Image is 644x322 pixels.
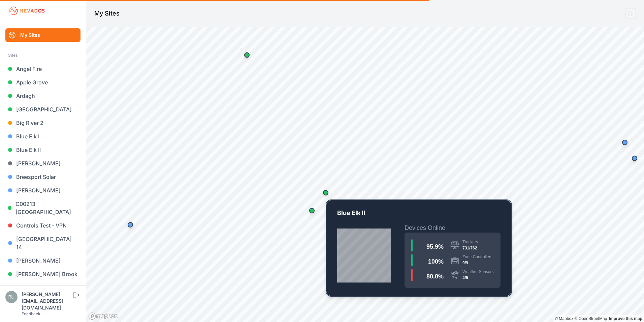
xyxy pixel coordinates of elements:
a: C00213 [GEOGRAPHIC_DATA] [5,197,80,219]
a: OpenStreetMap [574,316,607,321]
a: Mapbox logo [88,312,118,320]
span: 100 % [428,258,444,265]
div: Map marker [628,152,641,165]
p: Blue Elk II [337,208,501,223]
canvas: Map [86,27,644,322]
a: Mapbox [555,316,573,321]
span: 80.0 % [426,273,444,280]
div: Weather Sensors [462,269,494,274]
div: 9/9 [462,260,492,266]
a: MI-03 [326,200,511,296]
div: Map marker [618,136,632,149]
div: Map marker [305,204,319,217]
a: [PERSON_NAME] [5,254,80,267]
div: Sites [8,51,78,59]
a: Big River 2 [5,116,80,130]
div: 731/762 [462,245,478,251]
a: [PERSON_NAME] [5,157,80,170]
div: Map marker [124,218,137,232]
a: Map feedback [609,316,642,321]
a: Blue Elk I [5,130,80,143]
div: [PERSON_NAME][EMAIL_ADDRESS][DOMAIN_NAME] [22,291,72,311]
a: Angel Fire [5,62,80,76]
h1: My Sites [94,9,120,18]
div: Map marker [240,48,254,62]
a: Ardagh [5,89,80,103]
a: My Sites [5,28,80,42]
a: Controls Test - VPN [5,219,80,232]
h2: Devices Online [405,223,501,233]
a: Breesport Solar [5,170,80,184]
div: 4/5 [462,274,494,281]
a: [GEOGRAPHIC_DATA] [5,103,80,116]
a: Feedback [22,311,40,316]
a: [PERSON_NAME] Brook [5,267,80,281]
div: Zone Controllers [462,254,492,260]
a: Eastport ME [5,281,80,294]
div: Map marker [319,186,332,199]
div: Trackers [462,239,478,245]
a: [GEOGRAPHIC_DATA] 14 [5,232,80,254]
span: 95.9 % [426,243,444,250]
a: [PERSON_NAME] [5,184,80,197]
a: Blue Elk II [5,143,80,157]
img: Nevados [8,5,46,16]
a: Apple Grove [5,76,80,89]
img: russell@nevados.solar [5,291,18,303]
